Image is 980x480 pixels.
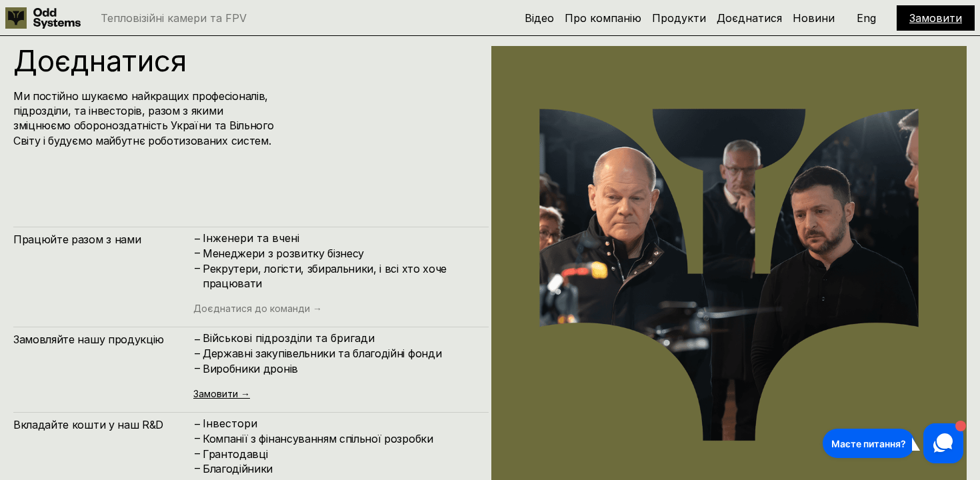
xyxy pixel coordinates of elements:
[857,13,876,23] p: Eng
[203,346,475,361] h4: Державні закупівельники та благодійні фонди
[13,417,193,432] h4: Вкладайте кошти у наш R&D
[195,345,200,360] h4: –
[525,11,554,25] a: Відео
[203,246,475,261] h4: Менеджери з розвитку бізнесу
[195,261,200,275] h4: –
[195,331,200,346] h4: –
[909,11,962,25] a: Замовити
[195,431,200,445] h4: –
[195,361,200,375] h4: –
[203,431,475,446] h4: Компанії з фінансуванням спільної розробки
[13,46,415,75] h1: Доєднатися
[195,245,200,260] h4: –
[793,11,835,25] a: Новини
[203,232,475,245] p: Інженери та вчені
[13,89,282,149] h4: Ми постійно шукаємо найкращих професіоналів, підрозділи, та інвесторів, разом з якими зміцнюємо о...
[203,447,475,461] h4: Грантодавці
[203,361,475,376] h4: Виробники дронів
[203,461,475,476] h4: Благодійники
[195,461,200,475] h4: –
[819,420,967,467] iframe: HelpCrunch
[203,417,475,430] p: Інвестори
[13,332,193,347] h4: Замовляйте нашу продукцію
[195,446,200,461] h4: –
[203,332,475,345] p: Військові підрозділи та бригади
[13,232,193,247] h4: Працюйте разом з нами
[195,417,200,431] h4: –
[101,13,247,23] p: Тепловізійні камери та FPV
[193,388,250,399] a: Замовити →
[195,231,200,246] h4: –
[652,11,706,25] a: Продукти
[203,261,475,291] h4: Рекрутери, логісти, збиральники, і всі хто хоче працювати
[717,11,782,25] a: Доєднатися
[193,303,322,314] a: Доєднатися до команди →
[565,11,641,25] a: Про компанію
